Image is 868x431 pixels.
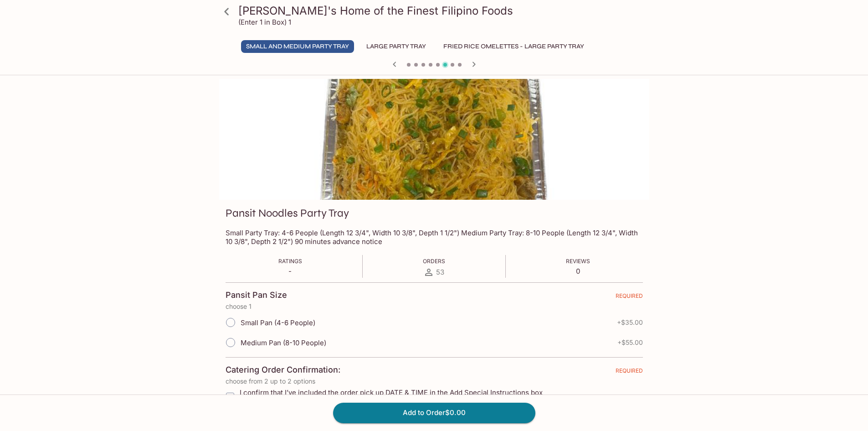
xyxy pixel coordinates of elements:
[219,79,649,200] div: Pansit Noodles Party Tray
[226,365,340,375] h4: Catering Order Confirmation:
[361,40,431,53] button: Large Party Tray
[226,290,287,300] h4: Pansit Pan Size
[617,319,643,326] span: + $35.00
[226,303,643,310] p: choose 1
[333,403,535,423] button: Add to Order$0.00
[241,338,326,347] span: Medium Pan (8-10 People)
[226,378,643,385] p: choose from 2 up to 2 options
[226,206,349,220] h3: Pansit Noodles Party Tray
[436,268,444,276] span: 53
[617,339,643,346] span: + $55.00
[566,258,590,265] span: Reviews
[566,267,590,275] p: 0
[238,18,291,26] p: (Enter 1 in Box) 1
[278,258,302,265] span: Ratings
[240,388,555,405] span: I confirm that I’ve included the order pick up DATE & TIME in the Add Special Instructions box an...
[278,267,302,275] p: -
[438,40,589,53] button: Fried Rice Omelettes - Large Party Tray
[241,40,354,53] button: Small and Medium Party Tray
[226,228,643,246] p: Small Party Tray: 4-6 People (Length 12 3/4", Width 10 3/8", Depth 1 1/2") Medium Party Tray: 8-1...
[616,292,643,303] span: REQUIRED
[241,318,315,327] span: Small Pan (4-6 People)
[616,367,643,378] span: REQUIRED
[423,258,445,265] span: Orders
[238,4,646,18] h3: [PERSON_NAME]'s Home of the Finest Filipino Foods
